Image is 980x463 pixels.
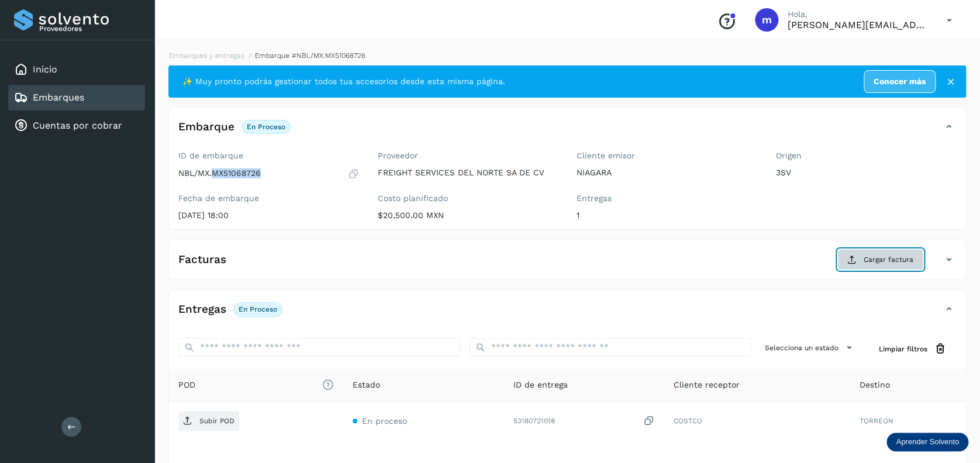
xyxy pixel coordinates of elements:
[178,303,226,316] h4: Entregas
[776,151,957,161] label: Origen
[776,168,957,178] p: 3SV
[378,151,558,161] label: Proveedor
[178,210,359,220] p: [DATE] 18:00
[178,151,359,161] label: ID de embarque
[33,64,57,75] a: Inicio
[39,25,140,33] p: Proveedores
[860,379,890,391] span: Destino
[788,9,928,19] p: Hola,
[168,50,966,61] nav: breadcrumb
[353,379,380,391] span: Estado
[239,305,277,313] p: En proceso
[879,344,927,354] span: Limpiar filtros
[513,379,567,391] span: ID de entrega
[178,194,359,203] label: Fecha de embarque
[178,379,334,391] span: POD
[178,253,226,267] h4: Facturas
[850,402,965,440] td: TORREON
[837,249,923,270] button: Cargar factura
[869,338,956,360] button: Limpiar filtros
[8,113,145,139] div: Cuentas por cobrar
[886,433,968,451] div: Aprender Solvento
[378,210,558,220] p: $20,500.00 MXN
[362,416,407,426] span: En proceso
[247,123,285,131] p: En proceso
[255,51,365,60] span: Embarque #NBL/MX.MX51068726
[199,417,234,425] p: Subir POD
[378,194,558,203] label: Costo planificado
[577,168,757,178] p: NIAGARA
[788,19,928,30] p: mariela.santiago@fsdelnorte.com
[169,249,965,279] div: FacturasCargar factura
[513,415,654,427] div: 53180721018
[169,299,965,329] div: EntregasEn proceso
[178,411,239,431] button: Subir POD
[664,402,850,440] td: COSTCO
[33,92,84,103] a: Embarques
[169,117,965,146] div: EmbarqueEn proceso
[864,254,913,265] span: Cargar factura
[378,168,558,178] p: FREIGHT SERVICES DEL NORTE SA DE CV
[169,51,244,60] a: Embarques y entregas
[864,70,936,93] a: Conocer más
[178,120,234,134] h4: Embarque
[182,75,505,88] span: ✨ Muy pronto podrás gestionar todos tus accesorios desde esta misma página.
[178,168,261,178] p: NBL/MX.MX51068726
[896,437,959,447] p: Aprender Solvento
[760,338,860,357] button: Selecciona un estado
[577,151,757,161] label: Cliente emisor
[674,379,740,391] span: Cliente receptor
[8,57,145,82] div: Inicio
[577,210,757,220] p: 1
[33,120,122,131] a: Cuentas por cobrar
[577,194,757,203] label: Entregas
[8,85,145,110] div: Embarques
